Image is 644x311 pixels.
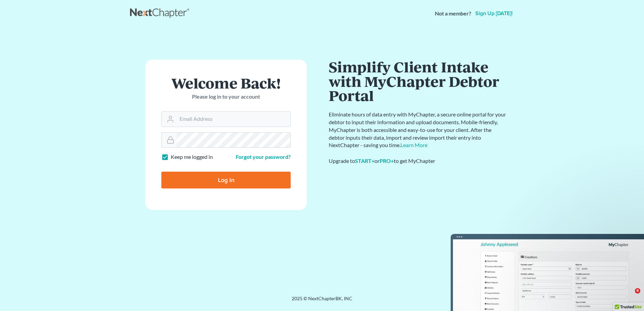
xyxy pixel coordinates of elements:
a: Forgot your password? [236,153,291,160]
input: Email Address [177,112,290,127]
h1: Welcome Back! [161,76,291,90]
div: Upgrade to or to get MyChapter [329,157,507,165]
a: Sign up [DATE]! [474,11,514,16]
p: Eliminate hours of data entry with MyChapter, a secure online portal for your debtor to input the... [329,111,507,149]
p: Please log in to your account [161,93,291,101]
a: PRO+ [380,158,394,164]
input: Log In [161,172,291,188]
a: START+ [355,158,375,164]
span: 6 [635,288,640,293]
iframe: Intercom live chat [621,288,637,304]
div: 2025 © NextChapterBK, INC [130,295,514,307]
h1: Simplify Client Intake with MyChapter Debtor Portal [329,60,507,103]
label: Keep me logged in [171,153,213,161]
a: Learn More [400,142,427,148]
strong: Not a member? [435,10,471,18]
